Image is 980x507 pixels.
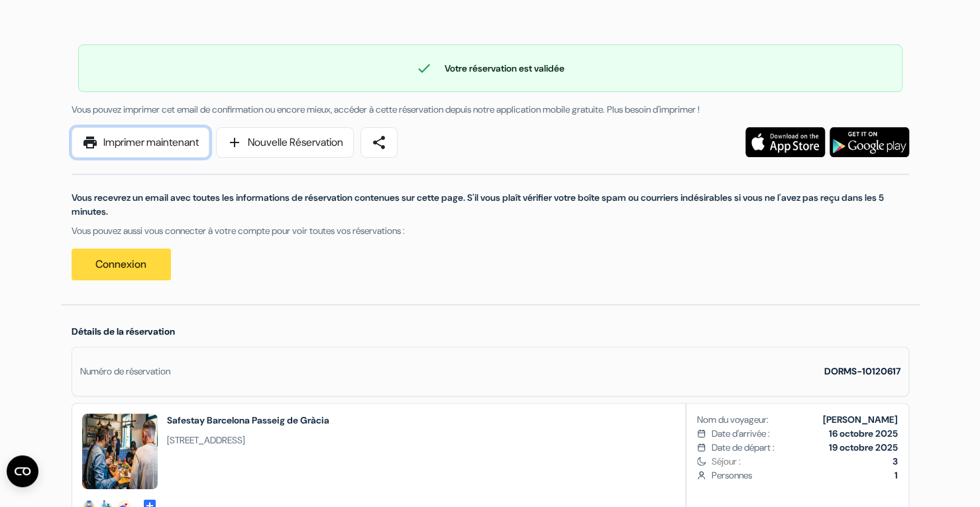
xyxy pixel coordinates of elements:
[745,127,825,157] img: Téléchargez l'application gratuite
[829,427,898,439] b: 16 octobre 2025
[7,455,38,487] button: Ouvrir le widget CMP
[895,469,898,481] b: 1
[371,135,387,150] span: share
[79,60,902,76] div: Votre réservation est validée
[893,455,898,467] b: 3
[72,191,909,219] p: Vous recevrez un email avec toutes les informations de réservation contenues sur cette page. S'il...
[824,365,900,377] strong: DORMS-10120617
[82,414,158,489] img: _38712_17104347767246.jpg
[216,127,354,158] a: addNouvelle Réservation
[80,365,170,378] div: Numéro de réservation
[711,427,769,441] span: Date d'arrivée :
[167,433,329,447] span: [STREET_ADDRESS]
[416,60,432,76] span: check
[82,135,98,150] span: print
[829,441,898,453] b: 19 octobre 2025
[227,135,243,150] span: add
[167,414,329,427] h2: Safestay Barcelona Passeig de Gràcia
[823,414,898,425] b: [PERSON_NAME]
[72,325,175,337] span: Détails de la réservation
[830,127,909,157] img: Téléchargez l'application gratuite
[360,127,398,158] a: share
[72,224,909,238] p: Vous pouvez aussi vous connecter à votre compte pour voir toutes vos réservations :
[72,249,171,280] a: Connexion
[697,413,769,427] span: Nom du voyageur:
[711,441,774,455] span: Date de départ :
[711,455,897,469] span: Séjour :
[72,127,209,158] a: printImprimer maintenant
[711,469,897,482] span: Personnes
[72,103,700,115] span: Vous pouvez imprimer cet email de confirmation ou encore mieux, accéder à cette réservation depui...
